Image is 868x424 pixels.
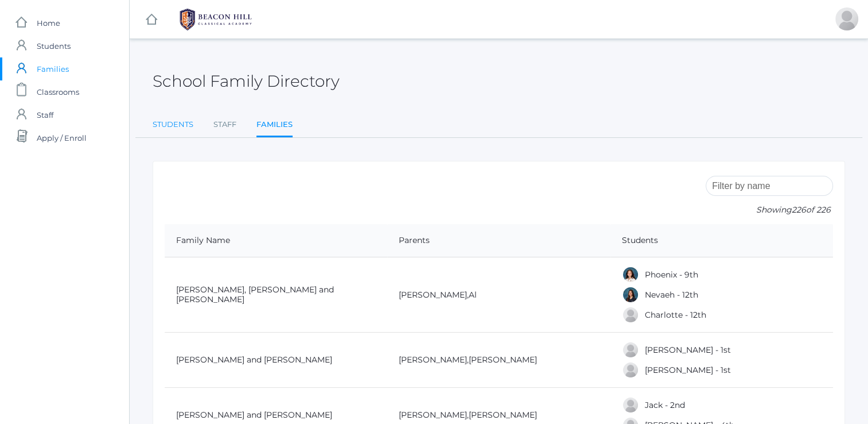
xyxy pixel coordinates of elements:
[706,204,833,216] p: Showing of 226
[622,266,639,283] div: Phoenix Abdulla
[387,224,610,257] th: Parents
[706,176,833,196] input: Filter by name
[645,345,731,355] a: [PERSON_NAME] - 1st
[37,11,60,34] span: Home
[153,113,193,136] a: Students
[645,310,706,320] a: Charlotte - 12th
[37,126,87,149] span: Apply / Enroll
[173,5,259,34] img: BHCALogos-05-308ed15e86a5a0abce9b8dd61676a3503ac9727e845dece92d48e8588c001991.png
[469,290,477,300] a: Al
[176,410,332,420] a: [PERSON_NAME] and [PERSON_NAME]
[622,361,639,379] div: Grayson Abrea
[622,286,639,303] div: Nevaeh Abdulla
[835,7,858,30] div: Bridget Rizvi
[399,290,467,300] a: [PERSON_NAME]
[37,57,69,80] span: Families
[37,80,79,103] span: Classrooms
[469,354,537,365] a: [PERSON_NAME]
[153,72,340,90] h2: School Family Directory
[622,306,639,323] div: Charlotte Abdulla
[213,113,236,136] a: Staff
[622,396,639,414] div: Jack Adams
[37,103,53,126] span: Staff
[645,400,685,410] a: Jack - 2nd
[399,354,467,365] a: [PERSON_NAME]
[645,290,698,300] a: Nevaeh - 12th
[37,34,71,57] span: Students
[387,333,610,388] td: ,
[176,284,334,304] a: [PERSON_NAME], [PERSON_NAME] and [PERSON_NAME]
[645,269,698,280] a: Phoenix - 9th
[622,341,639,359] div: Dominic Abrea
[792,205,806,215] span: 226
[610,224,833,257] th: Students
[645,365,731,375] a: [PERSON_NAME] - 1st
[176,354,332,365] a: [PERSON_NAME] and [PERSON_NAME]
[399,410,467,420] a: [PERSON_NAME]
[256,113,293,138] a: Families
[387,257,610,333] td: ,
[469,410,537,420] a: [PERSON_NAME]
[165,224,387,257] th: Family Name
